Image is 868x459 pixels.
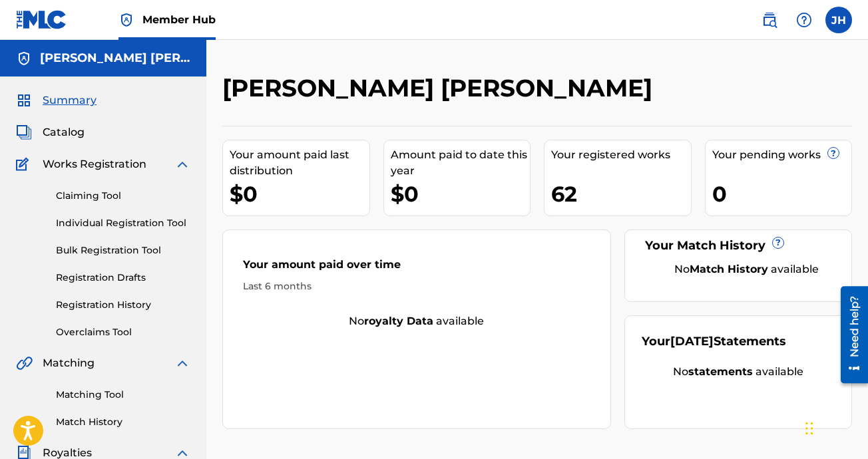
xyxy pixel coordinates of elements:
div: Your registered works [551,147,691,163]
a: Overclaims Tool [56,325,190,339]
span: ? [828,148,839,158]
a: Match History [56,415,190,429]
img: search [761,12,777,28]
img: Matching [16,355,33,371]
a: Individual Registration Tool [56,216,190,230]
strong: statements [688,365,753,378]
div: Arrastrar [805,408,813,448]
span: Works Registration [43,156,146,172]
div: Your Statements [642,333,786,351]
div: 0 [712,179,852,209]
span: Member Hub [142,12,216,27]
a: Bulk Registration Tool [56,243,190,257]
span: ? [773,237,783,248]
a: SummarySummary [16,92,97,108]
h2: [PERSON_NAME] [PERSON_NAME] [222,73,659,103]
img: expand [174,156,190,172]
img: expand [174,355,190,371]
div: Help [791,7,817,33]
img: help [796,12,812,28]
strong: royalty data [364,315,433,327]
div: Your amount paid over time [243,257,590,279]
iframe: Chat Widget [801,395,868,459]
div: Widget de chat [801,395,868,459]
div: User Menu [825,7,852,33]
img: Accounts [16,51,32,67]
div: $0 [391,179,531,209]
div: Your pending works [712,147,852,163]
div: $0 [230,179,369,209]
div: Your Match History [642,237,835,255]
div: No available [642,364,835,380]
div: Amount paid to date this year [391,147,531,179]
img: Top Rightsholder [118,12,134,28]
a: Claiming Tool [56,189,190,203]
h5: Jonathan Alexander Hernandez Morales [40,51,190,66]
a: Registration Drafts [56,271,190,285]
a: CatalogCatalog [16,124,85,140]
span: Catalog [43,124,85,140]
img: MLC Logo [16,10,67,29]
iframe: Resource Center [831,281,868,388]
img: Summary [16,92,32,108]
div: 62 [551,179,691,209]
a: Registration History [56,298,190,312]
div: Last 6 months [243,279,590,293]
span: Matching [43,355,95,371]
img: Works Registration [16,156,33,172]
span: [DATE] [670,334,714,349]
a: Public Search [756,7,783,33]
div: No available [223,313,610,329]
div: Your amount paid last distribution [230,147,369,179]
div: No available [658,261,835,277]
span: Summary [43,92,97,108]
img: Catalog [16,124,32,140]
strong: Match History [690,263,768,275]
a: Matching Tool [56,388,190,402]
